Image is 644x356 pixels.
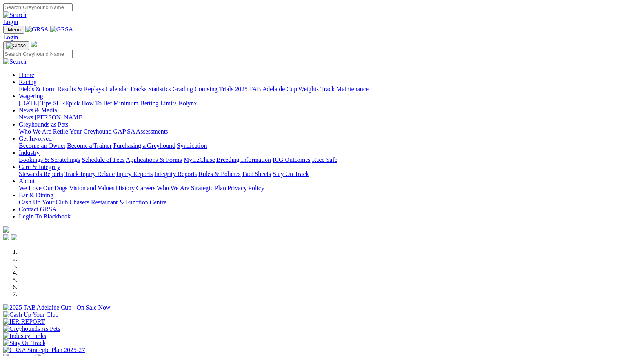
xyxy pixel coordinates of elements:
a: Careers [136,185,155,191]
a: Track Maintenance [320,86,369,92]
a: Become an Owner [19,142,65,149]
a: Who We Are [157,185,189,191]
a: We Love Our Dogs [19,185,67,191]
a: Strategic Plan [191,185,226,191]
button: Toggle navigation [3,26,24,34]
a: Chasers Restaurant & Function Centre [69,199,166,206]
a: Greyhounds as Pets [19,121,68,128]
a: Syndication [177,142,207,149]
a: Login [3,18,18,25]
a: Applications & Forms [126,156,182,163]
img: logo-grsa-white.png [3,226,9,233]
div: Get Involved [19,142,641,149]
a: Isolynx [178,100,197,106]
input: Search [3,3,73,11]
a: Results & Replays [57,86,104,92]
a: Weights [298,86,319,92]
a: [PERSON_NAME] [35,114,84,121]
a: Minimum Betting Limits [113,100,176,106]
a: SUREpick [53,100,80,106]
a: Stay On Track [273,171,309,177]
a: Fields & Form [19,86,56,92]
img: GRSA Strategic Plan 2025-27 [3,347,85,354]
a: News & Media [19,107,57,114]
a: Home [19,72,34,78]
img: Search [3,58,27,65]
a: Get Involved [19,135,52,142]
span: Menu [8,27,21,33]
div: About [19,185,641,192]
img: Stay On Track [3,339,45,347]
a: Wagering [19,93,43,99]
a: Login To Blackbook [19,213,71,220]
img: GRSA [25,26,49,33]
a: Login [3,34,18,40]
a: Race Safe [312,156,337,163]
a: GAP SA Assessments [113,128,168,135]
a: 2025 TAB Adelaide Cup [235,86,297,92]
div: Racing [19,86,641,93]
div: Greyhounds as Pets [19,128,641,135]
a: Breeding Information [216,156,271,163]
a: Tracks [130,86,147,92]
img: GRSA [50,26,73,33]
div: News & Media [19,114,641,121]
img: twitter.svg [11,234,17,240]
img: IER REPORT [3,318,45,325]
img: Close [6,42,26,49]
a: News [19,114,33,121]
div: Bar & Dining [19,199,641,206]
img: Greyhounds As Pets [3,325,60,332]
a: Injury Reports [116,171,153,177]
img: Cash Up Your Club [3,311,58,318]
a: History [116,185,135,191]
a: Care & Integrity [19,163,60,170]
a: Stewards Reports [19,171,63,177]
a: Racing [19,79,36,85]
img: Industry Links [3,332,46,339]
a: Retire Your Greyhound [53,128,112,135]
a: Who We Are [19,128,51,135]
button: Toggle navigation [3,41,29,50]
a: Cash Up Your Club [19,199,68,206]
img: Search [3,11,27,18]
a: Coursing [195,86,218,92]
a: Privacy Policy [227,185,264,191]
a: Bookings & Scratchings [19,156,80,163]
div: Care & Integrity [19,171,641,178]
a: Become a Trainer [67,142,112,149]
a: Purchasing a Greyhound [113,142,175,149]
a: Statistics [148,86,171,92]
a: Contact GRSA [19,206,56,213]
div: Industry [19,156,641,163]
a: Rules & Policies [198,171,241,177]
div: Wagering [19,100,641,107]
a: Schedule of Fees [82,156,124,163]
a: ICG Outcomes [273,156,310,163]
a: Vision and Values [69,185,114,191]
a: Grading [173,86,193,92]
a: Trials [219,86,233,92]
a: Fact Sheets [242,171,271,177]
img: facebook.svg [3,234,9,240]
a: Industry [19,149,40,156]
a: [DATE] Tips [19,100,51,106]
a: How To Bet [82,100,112,106]
img: logo-grsa-white.png [31,41,37,47]
img: 2025 TAB Adelaide Cup - On Sale Now [3,304,111,311]
a: MyOzChase [184,156,215,163]
input: Search [3,50,73,58]
a: Track Injury Rebate [64,171,115,177]
a: Integrity Reports [154,171,197,177]
a: Calendar [106,86,128,92]
a: About [19,178,35,184]
a: Bar & Dining [19,192,53,198]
